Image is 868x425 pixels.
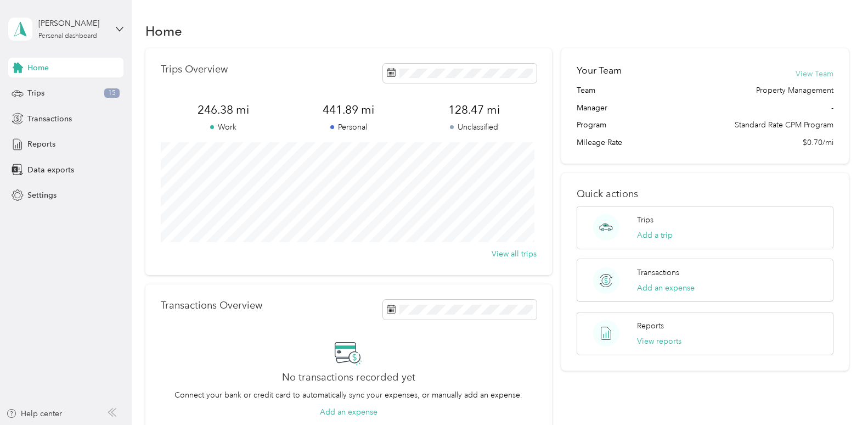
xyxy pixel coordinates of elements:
span: Transactions [27,113,72,125]
span: Settings [27,189,57,201]
span: Data exports [27,164,74,176]
button: Add an expense [320,406,377,418]
p: Transactions [637,267,679,278]
span: 15 [104,88,120,98]
span: Home [27,62,49,74]
iframe: Everlance-gr Chat Button Frame [807,364,868,425]
div: [PERSON_NAME] [38,18,107,29]
span: 128.47 mi [411,102,536,118]
span: Trips [27,87,44,99]
p: Trips [637,214,653,226]
span: Team [577,85,595,96]
span: Mileage Rate [577,137,622,148]
button: Add a trip [637,230,673,241]
button: View Team [796,68,833,80]
div: Personal dashboard [38,33,97,40]
span: Reports [27,138,55,150]
span: Manager [577,102,607,114]
p: Reports [637,320,664,332]
span: $0.70/mi [803,137,833,148]
p: Transactions Overview [161,300,262,311]
p: Unclassified [411,121,536,133]
p: Work [161,121,286,133]
h2: Your Team [577,64,622,77]
p: Personal [286,121,411,133]
h1: Home [145,25,182,37]
button: View reports [637,335,681,347]
p: Trips Overview [161,64,228,75]
span: - [831,102,833,114]
span: Property Management [756,85,833,96]
h2: No transactions recorded yet [282,372,415,383]
span: Standard Rate CPM Program [735,119,833,131]
span: 441.89 mi [286,102,411,118]
p: Connect your bank or credit card to automatically sync your expenses, or manually add an expense. [174,389,522,401]
p: Quick actions [577,188,833,200]
span: Program [577,119,606,131]
span: 246.38 mi [161,102,286,118]
button: Add an expense [637,282,695,294]
button: Help center [6,408,62,420]
button: View all trips [492,248,537,260]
